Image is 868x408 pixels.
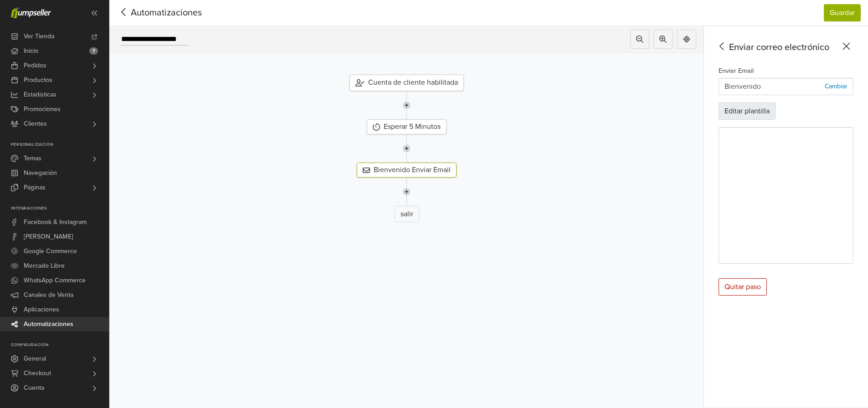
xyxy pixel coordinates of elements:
[824,4,861,21] button: Guardar
[395,206,419,222] div: salir
[403,91,411,119] img: line-7960e5f4d2b50ad2986e.svg
[24,302,59,317] span: Aplicaciones
[24,288,73,302] span: Canales de Venta
[349,75,464,91] div: Cuenta de cliente habilitada
[719,66,754,76] label: Enviar Email
[357,163,457,178] div: Bienvenido Enviar Email
[715,41,853,54] div: Enviar correo electrónico
[24,166,57,180] span: Navegación
[24,317,73,331] span: Automatizaciones
[24,259,65,273] span: Mercado Libre
[24,352,46,366] span: General
[719,127,853,263] iframe: Bienvenido
[24,58,46,73] span: Pedidos
[11,206,109,211] p: Integraciones
[24,117,47,131] span: Clientes
[825,82,847,91] p: Cambiar
[24,151,41,166] span: Temas
[24,29,54,44] span: Ver Tienda
[24,273,86,288] span: WhatsApp Commerce
[11,142,109,148] p: Personalización
[24,180,46,195] span: Páginas
[89,47,98,55] span: 7
[367,119,447,134] div: Esperar 5 Minutos
[24,366,51,381] span: Checkout
[403,134,411,163] img: line-7960e5f4d2b50ad2986e.svg
[24,44,38,58] span: Inicio
[719,278,767,296] div: Quitar paso
[11,342,109,348] p: Configuración
[117,6,188,20] span: Automatizaciones
[24,229,73,244] span: [PERSON_NAME]
[24,244,77,259] span: Google Commerce
[724,81,761,92] p: Bienvenido
[24,381,44,395] span: Cuenta
[24,102,61,117] span: Promociones
[24,87,56,102] span: Estadísticas
[719,102,776,120] button: Editar plantilla
[24,73,52,87] span: Productos
[24,215,87,229] span: Facebook & Instagram
[403,178,411,206] img: line-7960e5f4d2b50ad2986e.svg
